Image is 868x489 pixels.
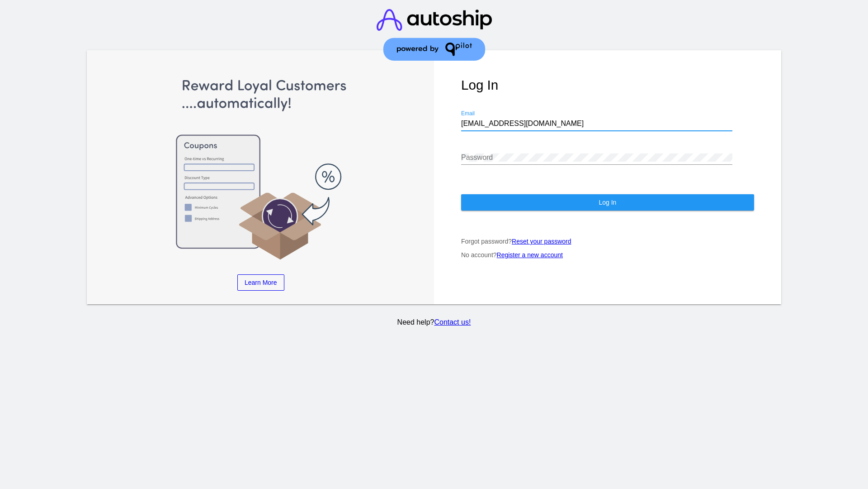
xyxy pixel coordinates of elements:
[461,77,754,93] h1: Log In
[114,77,407,261] img: Apply Coupons Automatically to Scheduled Orders with QPilot
[497,251,563,259] a: Register a new account
[512,238,571,245] a: Reset your password
[85,318,783,326] p: Need help?
[461,251,754,259] p: No account?
[245,279,277,286] span: Learn More
[461,194,754,211] button: Log In
[599,199,616,206] span: Log In
[461,238,754,245] p: Forgot password?
[237,274,284,291] a: Learn More
[461,120,732,128] input: Email
[434,318,471,326] a: Contact us!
